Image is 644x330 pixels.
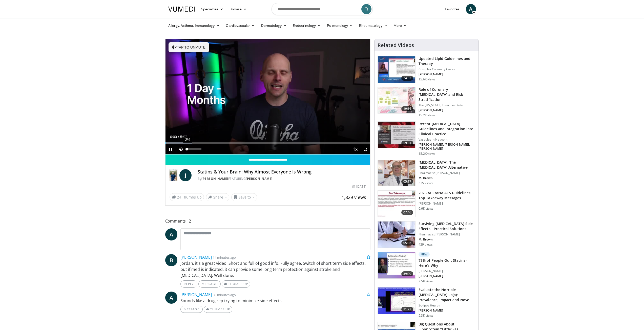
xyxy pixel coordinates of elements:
[419,56,475,66] h3: Updated Lipid Guidelines and Therapy
[419,190,475,201] h3: 2025 ACC/AHA ACS Guidelines: Top Takeaway Messages
[378,160,475,187] a: 05:17 [MEDICAL_DATA]: The [MEDICAL_DATA] Alternative Pharmacist [PERSON_NAME] M. Brown 515 views
[401,106,413,111] span: 19:16
[226,4,250,14] a: Browse
[179,169,192,181] a: J
[419,181,433,185] p: 515 views
[213,293,236,297] small: 39 minutes ago
[378,222,415,248] img: 1778299e-4205-438f-a27e-806da4d55abe.150x105_q85_crop-smart_upscale.jpg
[378,121,475,156] a: 59:01 Recent [MEDICAL_DATA] Guidelines and Integration into Clinical Practice Vasculearn Network ...
[419,258,475,268] h3: 75% of People Quit Statins - Here's Why
[419,287,475,302] h3: Evaluate the Horrible [MEDICAL_DATA] Lp(a): Prevalence, Impact and Nove…
[419,314,433,318] p: 5.3K views
[324,20,356,31] a: Pulmonology
[378,252,475,283] a: 39:20 New 75% of People Quit Statins - Here's Why [PERSON_NAME] [PERSON_NAME] 2.5K views
[258,20,290,31] a: Dermatology
[177,195,181,200] span: 24
[419,138,475,142] p: Vasculearn Network
[401,76,413,81] span: 24:02
[419,121,475,137] h3: Recent [MEDICAL_DATA] Guidelines and Integration into Clinical Practice
[401,271,413,276] span: 39:20
[180,260,371,278] p: Jordan, it's a great video. Short and full of good info. Fully agree. Switch of short term side e...
[419,202,475,206] p: [PERSON_NAME]
[165,142,370,144] div: Progress Bar
[180,306,203,313] a: Message
[170,193,204,201] a: 24 Thumbs Up
[165,292,177,304] a: A
[170,135,177,139] span: 0:00
[378,191,415,217] img: 369ac253-1227-4c00-b4e1-6e957fd240a8.150x105_q85_crop-smart_upscale.jpg
[378,160,415,186] img: ce9609b9-a9bf-4b08-84dd-8eeb8ab29fc6.150x105_q85_crop-smart_upscale.jpg
[419,171,475,175] p: Pharmacist [PERSON_NAME]
[165,254,177,266] a: B
[222,280,250,288] a: Thumbs Up
[378,287,475,318] a: 31:27 Evaluate the Horrible [MEDICAL_DATA] Lp(a): Prevalence, Impact and Nove… Scripps Health [PE...
[419,274,475,278] p: [PERSON_NAME]
[213,255,236,260] small: 14 minutes ago
[401,307,413,312] span: 31:27
[178,135,179,139] span: /
[165,218,371,224] span: Comments 2
[466,4,476,14] a: A
[290,20,324,31] a: Endocrinology
[419,269,475,273] p: [PERSON_NAME]
[419,207,433,211] p: 6.6K views
[180,254,212,260] a: [PERSON_NAME]
[378,42,414,48] h4: Related Videos
[419,103,475,107] p: The [US_STATE] Heart Institute
[378,190,475,217] a: 07:46 2025 ACC/AHA ACS Guidelines: Top Takeaway Messages [PERSON_NAME] 6.6K views
[419,160,475,170] h3: [MEDICAL_DATA]: The [MEDICAL_DATA] Alternative
[419,252,430,257] p: New
[419,176,475,180] p: M. Brown
[390,20,410,31] a: More
[419,279,433,283] p: 2.5K views
[419,67,475,71] p: Complex Coronary Cases
[201,177,228,181] a: [PERSON_NAME]
[165,144,176,154] button: Pause
[378,252,415,278] img: 79764dec-74e5-4d11-9932-23f29d36f9dc.150x105_q85_crop-smart_upscale.jpg
[419,303,475,307] p: Scripps Health
[165,39,370,155] video-js: Video Player
[231,193,257,201] button: Save to
[272,3,373,15] input: Search topics, interventions
[419,72,475,76] p: [PERSON_NAME]
[198,280,221,288] a: Message
[401,179,413,184] span: 05:17
[168,7,195,12] img: VuMedi Logo
[419,143,475,151] p: [PERSON_NAME], [PERSON_NAME], [PERSON_NAME]
[342,194,366,200] span: 1,329 views
[378,122,415,148] img: 87825f19-cf4c-4b91-bba1-ce218758c6bb.150x105_q85_crop-smart_upscale.jpg
[401,210,413,215] span: 07:46
[176,144,186,154] button: Unmute
[204,306,232,313] a: Thumbs Up
[198,177,366,181] div: By FEATURING
[356,20,390,31] a: Rheumatology
[378,56,475,83] a: 24:02 Updated Lipid Guidelines and Therapy Complex Coronary Cases [PERSON_NAME] 15.6K views
[419,309,475,313] p: [PERSON_NAME]
[165,20,223,31] a: Allergy, Asthma, Immunology
[198,169,366,175] h4: Statins & Your Brain: Why Almost Everyone Is Wrong
[170,169,178,181] img: Dr. Jordan Rennicke
[187,148,201,150] div: Volume Level
[352,184,366,189] div: [DATE]
[180,135,187,139] span: 5:02
[419,232,475,236] p: Pharmacist [PERSON_NAME]
[378,87,475,117] a: 19:16 Role of Coronary [MEDICAL_DATA] and Risk Stratification The [US_STATE] Heart Institute [PER...
[180,292,212,297] a: [PERSON_NAME]
[198,4,227,14] a: Specialties
[206,193,230,201] button: Share
[401,240,413,246] span: 05:36
[378,288,415,314] img: f6e6f883-ccb1-4253-bcd6-da3bfbdd46bb.150x105_q85_crop-smart_upscale.jpg
[419,77,435,81] p: 15.6K views
[419,243,433,247] p: 429 views
[419,237,475,241] p: M. Brown
[378,56,415,83] img: 77f671eb-9394-4acc-bc78-a9f077f94e00.150x105_q85_crop-smart_upscale.jpg
[378,221,475,248] a: 05:36 Surviving [MEDICAL_DATA] Side Effects - Practical Solutions Pharmacist [PERSON_NAME] M. Bro...
[169,42,209,52] button: Tap to unmute
[180,280,197,288] a: Reply
[360,144,370,154] button: Fullscreen
[401,141,413,146] span: 59:01
[419,87,475,102] h3: Role of Coronary [MEDICAL_DATA] and Risk Stratification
